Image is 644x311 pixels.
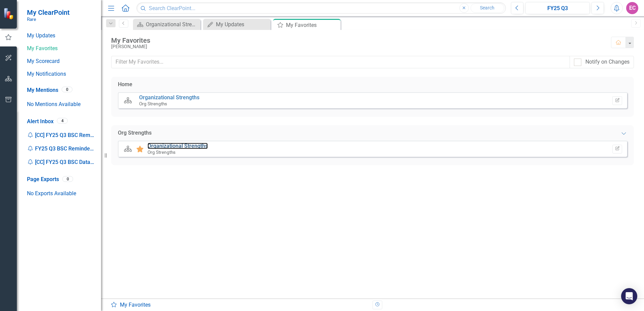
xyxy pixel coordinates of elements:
span: Search [480,5,494,10]
div: 0 [62,176,73,182]
input: Search ClearPoint... [136,2,506,14]
div: My Favorites [110,301,367,309]
div: 4 [57,118,68,124]
a: Organizational Strengths [139,94,199,101]
img: ClearPoint Strategy [3,8,15,20]
div: Organizational Strengths [146,20,199,29]
small: Rare [27,16,70,22]
div: [CC] FY25 Q3 BSC Reminder - Due *[DATE]* [27,129,94,142]
div: Home [118,81,132,89]
a: My Mentions [27,87,58,94]
div: [PERSON_NAME] [111,44,604,49]
div: FY25 Q3 BSC Reminder - Due *[DATE]* [27,142,94,155]
a: My Updates [27,32,94,40]
div: Notify on Changes [585,58,630,66]
button: Search [471,3,504,13]
div: No Mentions Available [27,98,94,111]
div: 0 [62,87,72,92]
div: My Favorites [286,21,339,29]
button: EC [626,2,638,14]
button: FY25 Q3 [525,2,590,14]
div: My Favorites [111,37,604,44]
div: FY25 Q3 [528,4,587,12]
a: Organizational Strengths [148,143,208,149]
a: Organizational Strengths [135,20,199,29]
a: My Updates [205,20,269,29]
div: Open Intercom Messenger [621,288,637,304]
a: Page Exports [27,176,59,183]
span: My ClearPoint [27,8,70,16]
div: Org Strengths [118,129,152,137]
div: My Updates [216,20,269,29]
small: Org Strengths [139,101,167,106]
button: Set Home Page [612,96,622,105]
input: Filter My Favorites... [111,56,570,68]
div: [CC] FY25 Q3 BSC Data Request - Due [DATE] [27,155,94,169]
a: My Notifications [27,70,94,78]
div: No Exports Available [27,187,94,200]
small: Org Strengths [148,149,175,155]
a: Alert Inbox [27,118,54,126]
a: My Scorecard [27,58,94,65]
a: My Favorites [27,45,94,53]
